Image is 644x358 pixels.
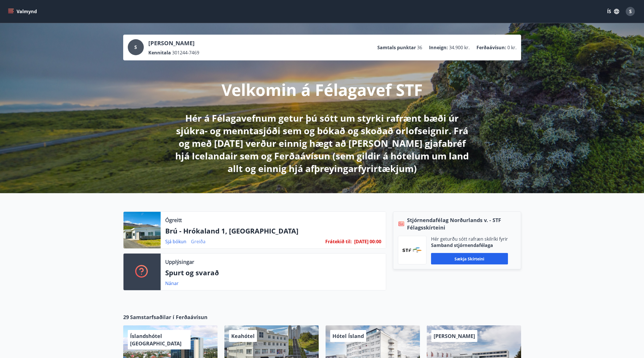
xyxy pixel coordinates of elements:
[604,6,622,17] button: ÍS
[222,79,423,100] p: Velkomin á Félagavef STF
[434,333,475,339] span: [PERSON_NAME]
[407,216,516,231] span: Stjórnendafélag Norðurlands v. - STF Félagsskírteini
[332,333,364,339] span: Hótel Ísland
[123,313,129,321] span: 29
[449,44,470,51] span: 34.900 kr.
[429,44,448,51] p: Inneign :
[402,248,422,253] img: vjCaq2fThgY3EUYqSgpjEiBg6WP39ov69hlhuPVN.png
[623,5,637,18] button: S
[354,238,381,245] span: [DATE] 00:00
[431,253,508,264] button: Sækja skírteini
[476,44,506,51] p: Ferðaávísun :
[191,238,206,245] a: Greiða
[165,226,381,236] p: Brú - Hrókaland 1, [GEOGRAPHIC_DATA]
[325,238,352,245] span: Frátekið til :
[7,6,39,17] button: menu
[507,44,517,51] span: 0 kr.
[171,112,473,175] p: Hér á Félagavefnum getur þú sótt um styrki rafrænt bæði úr sjúkra- og menntasjóði sem og bókað og...
[231,333,255,339] span: Keahótel
[431,242,508,248] p: Samband stjórnendafélaga
[165,280,179,286] a: Nánar
[165,216,182,224] p: Ógreitt
[134,44,137,50] span: S
[417,44,422,51] span: 36
[165,268,381,278] p: Spurt og svarað
[165,258,194,266] p: Upplýsingar
[148,50,171,56] p: Kennitala
[377,44,416,51] p: Samtals punktar
[148,39,199,47] p: [PERSON_NAME]
[172,50,199,56] span: 301244-7469
[165,238,186,245] a: Sjá bókun
[431,236,508,242] p: Hér geturðu sótt rafræn skilríki fyrir
[130,333,182,347] span: Íslandshótel [GEOGRAPHIC_DATA]
[629,8,632,15] span: S
[130,313,208,321] span: Samstarfsaðilar í Ferðaávísun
